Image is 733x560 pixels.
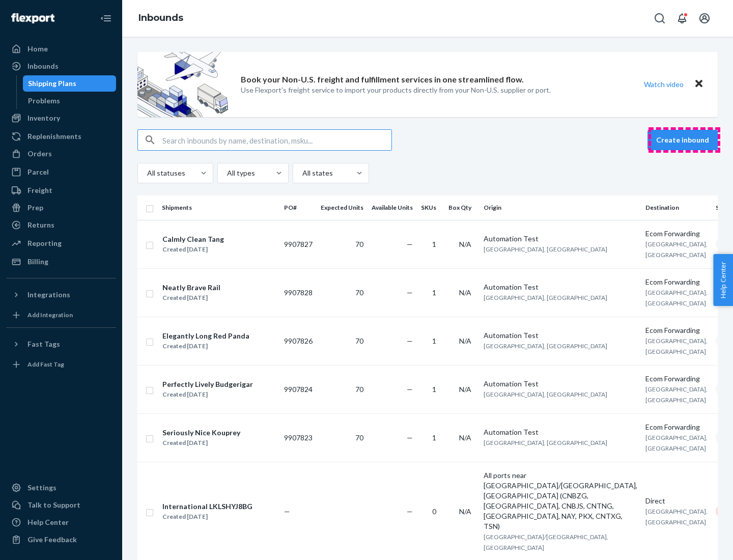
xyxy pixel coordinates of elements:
div: Talk to Support [27,500,80,510]
a: Inbounds [6,58,116,74]
div: Add Integration [27,311,73,319]
span: N/A [459,385,471,394]
span: [GEOGRAPHIC_DATA], [GEOGRAPHIC_DATA] [484,439,607,446]
span: [GEOGRAPHIC_DATA], [GEOGRAPHIC_DATA] [645,337,708,355]
button: Create inbound [647,130,718,150]
span: — [407,288,413,297]
a: Settings [6,480,116,496]
div: Created [DATE] [162,244,224,255]
div: Problems [28,96,60,106]
div: Ecom Forwarding [645,374,708,384]
div: International LKLSHYJ8BG [162,501,252,512]
div: Fast Tags [27,339,60,349]
span: 70 [355,240,363,248]
div: Give Feedback [27,535,77,545]
div: Created [DATE] [162,512,252,522]
span: N/A [459,337,471,345]
th: Expected Units [317,195,368,220]
div: Replenishments [27,131,81,142]
div: Automation Test [484,379,637,389]
span: [GEOGRAPHIC_DATA], [GEOGRAPHIC_DATA] [645,385,708,404]
div: Neatly Brave Rail [162,283,220,293]
span: — [407,240,413,248]
span: [GEOGRAPHIC_DATA], [GEOGRAPHIC_DATA] [645,240,708,259]
button: Watch video [637,77,690,92]
button: Open account menu [694,8,715,29]
span: [GEOGRAPHIC_DATA], [GEOGRAPHIC_DATA] [645,289,708,307]
input: Search inbounds by name, destination, msku... [162,130,391,150]
input: All types [226,168,227,178]
button: Close Navigation [96,8,116,29]
div: Created [DATE] [162,389,253,400]
span: — [407,385,413,394]
div: Prep [27,203,43,213]
span: N/A [459,288,471,297]
img: Flexport logo [11,13,54,23]
div: Perfectly Lively Budgerigar [162,379,253,389]
div: Parcel [27,167,49,177]
button: Fast Tags [6,336,116,352]
a: Add Fast Tag [6,356,116,373]
div: Created [DATE] [162,293,220,303]
a: Returns [6,217,116,233]
div: Settings [27,483,57,493]
a: Talk to Support [6,497,116,513]
div: Add Fast Tag [27,360,64,369]
td: 9907823 [280,413,317,462]
div: Automation Test [484,427,637,437]
div: Automation Test [484,234,637,244]
input: All states [301,168,302,178]
a: Inbounds [138,12,183,23]
p: Book your Non-U.S. freight and fulfillment services in one streamlined flow. [241,74,524,86]
button: Integrations [6,287,116,303]
span: 1 [432,337,436,345]
a: Shipping Plans [23,75,117,92]
a: Help Center [6,514,116,530]
div: Direct [645,496,708,506]
span: 70 [355,337,363,345]
td: 9907828 [280,268,317,317]
div: Freight [27,185,52,195]
span: [GEOGRAPHIC_DATA], [GEOGRAPHIC_DATA] [484,245,607,253]
span: 0 [432,507,436,516]
a: Problems [23,93,117,109]
div: Automation Test [484,330,637,341]
th: Available Units [368,195,417,220]
a: Add Integration [6,307,116,323]
span: 1 [432,240,436,248]
div: Calmly Clean Tang [162,234,224,244]
div: Ecom Forwarding [645,229,708,239]
span: [GEOGRAPHIC_DATA]/[GEOGRAPHIC_DATA], [GEOGRAPHIC_DATA] [484,533,608,551]
span: — [284,507,290,516]
div: All ports near [GEOGRAPHIC_DATA]/[GEOGRAPHIC_DATA], [GEOGRAPHIC_DATA] (CNBZG, [GEOGRAPHIC_DATA], ... [484,470,637,531]
th: Destination [641,195,712,220]
span: [GEOGRAPHIC_DATA], [GEOGRAPHIC_DATA] [645,434,708,452]
div: Seriously Nice Kouprey [162,428,240,438]
button: Help Center [713,254,733,306]
span: [GEOGRAPHIC_DATA], [GEOGRAPHIC_DATA] [484,390,607,398]
button: Give Feedback [6,531,116,548]
span: N/A [459,240,471,248]
div: Returns [27,220,54,230]
div: Elegantly Long Red Panda [162,331,249,341]
button: Close [692,77,706,92]
span: [GEOGRAPHIC_DATA], [GEOGRAPHIC_DATA] [484,342,607,350]
div: Billing [27,257,48,267]
a: Reporting [6,235,116,251]
span: 70 [355,288,363,297]
span: — [407,337,413,345]
span: [GEOGRAPHIC_DATA], [GEOGRAPHIC_DATA] [645,508,708,526]
th: Shipments [158,195,280,220]
button: Open notifications [672,8,692,29]
span: — [407,433,413,442]
a: Parcel [6,164,116,180]
span: [GEOGRAPHIC_DATA], [GEOGRAPHIC_DATA] [484,294,607,301]
span: — [407,507,413,516]
span: 1 [432,385,436,394]
div: Integrations [27,290,70,300]
div: Ecom Forwarding [645,277,708,287]
th: Origin [480,195,641,220]
a: Home [6,41,116,57]
div: Orders [27,149,52,159]
div: Inbounds [27,61,59,71]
